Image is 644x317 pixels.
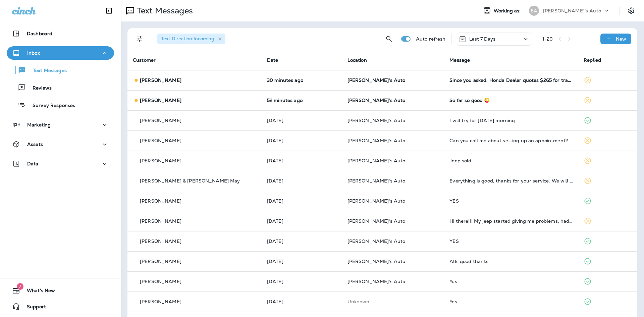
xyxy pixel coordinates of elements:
[27,161,39,166] p: Data
[347,258,406,264] span: [PERSON_NAME]'s Auto
[267,138,337,143] p: Aug 14, 2025 08:15 AM
[7,118,114,131] button: Marketing
[157,34,225,44] div: Text Direction:Incoming
[7,138,114,151] button: Assets
[382,32,396,46] button: Search Messages
[449,158,573,163] div: Jeep sold.
[7,46,114,60] button: Inbox
[140,279,181,284] p: [PERSON_NAME]
[347,117,406,123] span: [PERSON_NAME]'s Auto
[449,239,573,244] div: YES
[134,6,193,16] p: Text Messages
[267,279,337,284] p: Aug 12, 2025 11:20 AM
[7,98,114,112] button: Survey Responses
[347,238,406,244] span: [PERSON_NAME]'s Auto
[20,288,55,296] span: What's New
[542,36,553,42] div: 1 - 20
[449,77,573,83] div: Since you asked. Honda Dealer quotes $265 for tranny service and we thought dealer prices were in...
[543,8,601,13] p: [PERSON_NAME]'s Auto
[347,299,439,304] p: This customer does not have a last location and the phone number they messaged is not assigned to...
[347,198,406,204] span: [PERSON_NAME]'s Auto
[7,300,114,313] button: Support
[7,63,114,77] button: Text Messages
[7,284,114,297] button: 7What's New
[347,77,406,83] span: [PERSON_NAME]'s Auto
[267,118,337,123] p: Aug 14, 2025 10:38 AM
[133,32,146,46] button: Filters
[267,239,337,244] p: Aug 12, 2025 03:41 PM
[347,158,406,164] span: [PERSON_NAME]'s Auto
[20,304,46,312] span: Support
[449,218,573,224] div: Hi there!!! My jeep started giving me problems, had a mobile tech do a diagnostic. There's issue ...
[625,5,637,17] button: Settings
[7,81,114,95] button: Reviews
[529,6,539,16] div: EA
[449,198,573,204] div: YES
[267,57,278,63] span: Date
[347,178,406,184] span: [PERSON_NAME]'s Auto
[267,198,337,204] p: Aug 13, 2025 11:22 AM
[347,218,406,224] span: [PERSON_NAME]'s Auto
[140,218,181,224] p: [PERSON_NAME]
[449,259,573,264] div: Alls good thanks
[267,98,337,103] p: Aug 15, 2025 10:32 AM
[140,138,181,143] p: [PERSON_NAME]
[449,178,573,183] div: Everything is good, thanks for your service. We will keep you in mind if we need more work done. ...
[267,299,337,304] p: Aug 12, 2025 11:16 AM
[161,36,214,42] span: Text Direction : Incoming
[449,57,470,63] span: Message
[27,142,43,147] p: Assets
[416,36,446,42] p: Auto refresh
[469,36,496,42] p: Last 7 Days
[347,57,367,63] span: Location
[140,259,181,264] p: [PERSON_NAME]
[267,259,337,264] p: Aug 12, 2025 11:25 AM
[267,178,337,183] p: Aug 13, 2025 11:26 AM
[7,157,114,170] button: Data
[140,158,181,163] p: [PERSON_NAME]
[7,27,114,40] button: Dashboard
[140,178,240,183] p: [PERSON_NAME] & [PERSON_NAME] May
[140,198,181,204] p: [PERSON_NAME]
[267,77,337,83] p: Aug 15, 2025 10:55 AM
[27,31,52,36] p: Dashboard
[449,118,573,123] div: I will try for tomorrow morning
[449,98,573,103] div: So far so good 😜
[26,85,52,92] p: Reviews
[140,299,181,304] p: [PERSON_NAME]
[100,4,118,17] button: Collapse Sidebar
[26,103,75,109] p: Survey Responses
[17,283,23,290] span: 7
[140,77,181,83] p: [PERSON_NAME]
[347,278,406,284] span: [PERSON_NAME]'s Auto
[584,57,601,63] span: Replied
[133,57,156,63] span: Customer
[449,138,573,143] div: Can you call me about setting up an appointment?
[267,218,337,224] p: Aug 13, 2025 09:44 AM
[449,299,573,304] div: Yes
[267,158,337,163] p: Aug 13, 2025 11:58 AM
[494,8,522,14] span: Working as:
[140,118,181,123] p: [PERSON_NAME]
[616,36,626,42] p: New
[449,279,573,284] div: Yes
[140,239,181,244] p: [PERSON_NAME]
[27,122,51,127] p: Marketing
[347,138,406,144] span: [PERSON_NAME]'s Auto
[347,97,406,103] span: [PERSON_NAME]'s Auto
[26,68,67,74] p: Text Messages
[27,50,40,56] p: Inbox
[140,98,181,103] p: [PERSON_NAME]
